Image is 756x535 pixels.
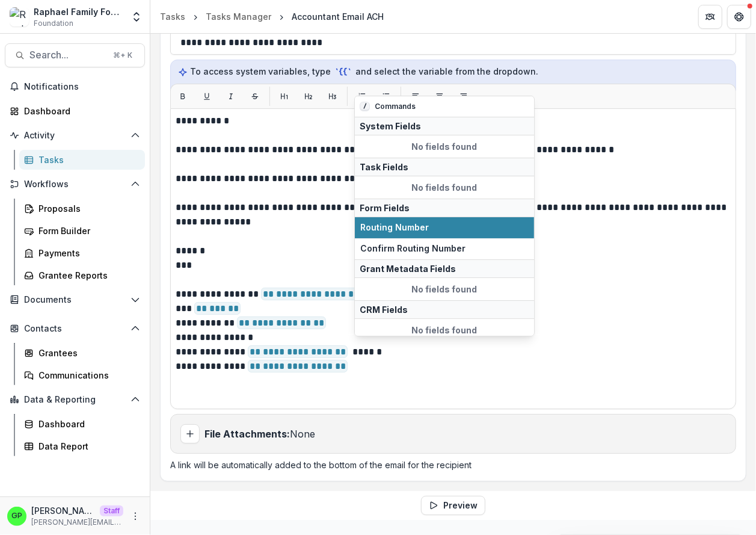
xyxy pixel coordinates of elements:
[292,10,384,23] div: Accountant Email ACH
[31,517,123,528] p: [PERSON_NAME][EMAIL_ADDRESS][DOMAIN_NAME]
[10,7,29,26] img: Raphael Family Foundation
[355,158,534,176] div: Task Fields
[201,8,276,25] a: Tasks Manager
[355,217,534,238] button: Routing Number
[355,135,534,158] div: No fields found
[206,10,271,23] div: Tasks Manager
[245,87,265,106] button: Strikethrough
[333,66,354,78] code: `{{`
[5,390,145,409] button: Open Data & Reporting
[160,10,185,23] div: Tasks
[111,49,135,62] div: ⌘ + K
[38,347,135,359] div: Grantees
[355,117,534,135] div: System Fields
[352,87,372,106] button: List
[421,496,485,515] button: Preview
[38,153,135,166] div: Tasks
[5,101,145,121] a: Dashboard
[360,102,370,111] kbd: /
[454,87,473,106] button: Align right
[5,43,145,67] button: Search...
[204,427,315,441] p: None
[221,87,241,106] button: Italic
[38,224,135,237] div: Form Builder
[24,324,126,334] span: Contacts
[38,369,135,382] div: Communications
[24,295,126,305] span: Documents
[360,244,529,254] span: Confirm Routing Number
[204,428,290,440] strong: File Attachments:
[34,5,123,18] div: Raphael Family Foundation
[275,87,294,106] button: H1
[24,395,126,405] span: Data & Reporting
[38,247,135,259] div: Payments
[698,5,722,29] button: Partners
[5,77,145,96] button: Notifications
[355,176,534,199] div: No fields found
[38,202,135,215] div: Proposals
[29,49,106,61] span: Search...
[355,319,534,341] div: No fields found
[355,300,534,319] div: CRM Fields
[355,238,534,259] button: Confirm Routing Number
[375,101,416,112] p: Commands
[197,87,217,106] button: Underline
[19,414,145,434] a: Dashboard
[155,8,389,25] nav: breadcrumb
[299,87,318,106] button: H2
[19,365,145,385] a: Communications
[128,5,145,29] button: Open entity switcher
[5,175,145,194] button: Open Workflows
[19,343,145,363] a: Grantees
[170,459,736,471] p: A link will be automatically added to the bottom of the email for the recipient
[19,436,145,456] a: Data Report
[38,418,135,430] div: Dashboard
[24,179,126,190] span: Workflows
[355,199,534,217] div: Form Fields
[19,243,145,263] a: Payments
[376,87,396,106] button: List
[19,150,145,170] a: Tasks
[5,319,145,338] button: Open Contacts
[355,278,534,300] div: No fields found
[100,506,123,516] p: Staff
[24,131,126,141] span: Activity
[173,87,192,106] button: Bold
[355,259,534,278] div: Grant Metadata Fields
[24,105,135,117] div: Dashboard
[5,126,145,145] button: Open Activity
[406,87,425,106] button: Align left
[128,509,143,524] button: More
[38,440,135,453] div: Data Report
[155,8,190,25] a: Tasks
[19,221,145,241] a: Form Builder
[34,18,73,29] span: Foundation
[178,65,728,78] p: To access system variables, type and select the variable from the dropdown.
[180,424,200,444] button: Add attachment
[430,87,449,106] button: Align center
[19,199,145,218] a: Proposals
[38,269,135,282] div: Grantee Reports
[19,265,145,285] a: Grantee Reports
[24,82,140,92] span: Notifications
[11,512,22,520] div: Griffin Perry
[5,290,145,309] button: Open Documents
[360,223,529,233] span: Routing Number
[31,504,95,517] p: [PERSON_NAME]
[323,87,342,106] button: H3
[727,5,751,29] button: Get Help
